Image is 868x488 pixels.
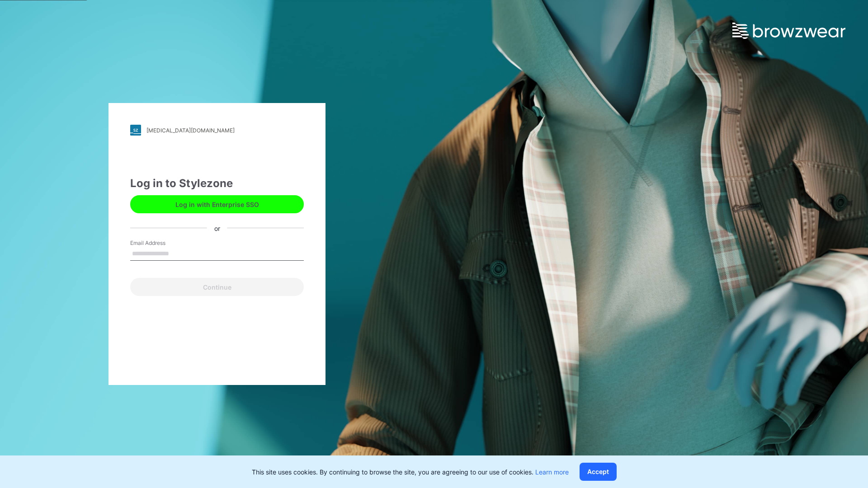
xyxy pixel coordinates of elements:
[130,175,304,192] div: Log in to Stylezone
[580,463,617,481] button: Accept
[130,125,141,136] img: stylezone-logo.562084cfcfab977791bfbf7441f1a819.svg
[130,125,304,136] a: [MEDICAL_DATA][DOMAIN_NAME]
[732,23,845,39] img: browzwear-logo.e42bd6dac1945053ebaf764b6aa21510.svg
[130,195,304,213] button: Log in with Enterprise SSO
[207,223,227,233] div: or
[130,239,193,247] label: Email Address
[146,127,235,134] div: [MEDICAL_DATA][DOMAIN_NAME]
[252,467,569,477] p: This site uses cookies. By continuing to browse the site, you are agreeing to our use of cookies.
[535,468,569,476] a: Learn more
